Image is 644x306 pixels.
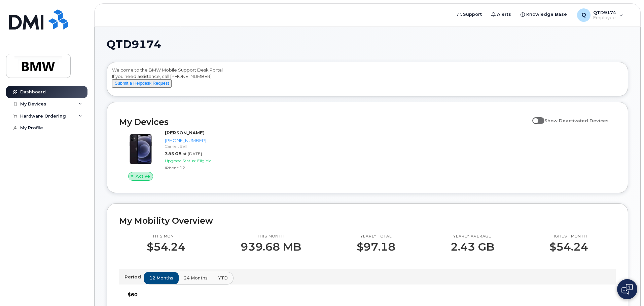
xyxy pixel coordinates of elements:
div: Carrier: Bell [165,143,235,149]
p: 939.68 MB [241,241,301,253]
span: Show Deactivated Devices [544,118,609,123]
img: Open chat [621,284,633,295]
span: 3.95 GB [165,151,181,156]
span: at [DATE] [183,151,202,156]
span: 24 months [184,275,208,281]
p: $54.24 [549,241,588,253]
p: Period [124,274,144,280]
p: $54.24 [147,241,185,253]
span: Eligible [197,158,211,163]
a: Submit a Helpdesk Request [112,80,172,86]
span: YTD [218,275,228,281]
span: Upgrade Status: [165,158,196,163]
strong: [PERSON_NAME] [165,130,205,135]
p: This month [241,234,301,239]
p: Yearly total [357,234,395,239]
img: iPhone_12.jpg [124,133,157,165]
p: $97.18 [357,241,395,253]
div: Welcome to the BMW Mobile Support Desk Portal If you need assistance, call [PHONE_NUMBER]. [112,67,623,94]
p: 2.43 GB [451,241,494,253]
span: QTD9174 [107,39,161,49]
tspan: $60 [128,292,138,298]
h2: My Mobility Overview [119,216,616,226]
p: This month [147,234,185,239]
p: Yearly average [451,234,494,239]
a: Active[PERSON_NAME][PHONE_NUMBER]Carrier: Bell3.95 GBat [DATE]Upgrade Status:EligibleiPhone 12 [119,130,237,181]
span: Active [136,173,150,179]
div: [PHONE_NUMBER] [165,137,235,144]
h2: My Devices [119,117,529,127]
input: Show Deactivated Devices [532,114,538,120]
p: Highest month [549,234,588,239]
button: Submit a Helpdesk Request [112,79,172,88]
div: iPhone 12 [165,165,235,171]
